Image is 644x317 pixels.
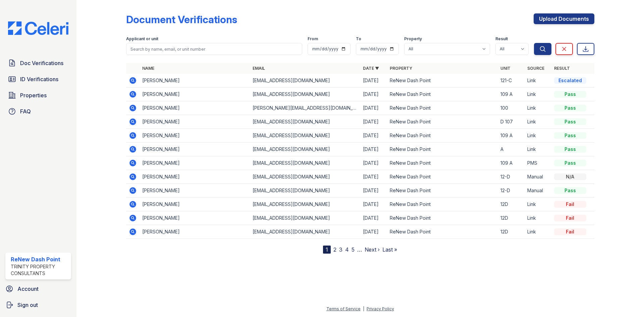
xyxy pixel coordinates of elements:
td: Link [525,198,551,211]
td: ReNew Dash Point [387,198,497,211]
label: Applicant or unit [126,36,158,42]
td: Link [525,101,551,115]
td: [EMAIL_ADDRESS][DOMAIN_NAME] [250,156,360,170]
td: 109 A [498,129,525,143]
a: 4 [345,246,349,253]
td: Link [525,115,551,129]
a: Account [3,282,74,296]
div: Document Verifications [126,13,237,25]
a: Properties [5,89,71,102]
td: [EMAIL_ADDRESS][DOMAIN_NAME] [250,198,360,211]
td: [PERSON_NAME] [140,156,250,170]
td: ReNew Dash Point [387,88,497,101]
td: [DATE] [360,156,387,170]
span: Doc Verifications [20,59,63,67]
td: Link [525,211,551,225]
td: 12D [498,225,525,239]
td: Link [525,74,551,88]
div: Pass [554,160,586,166]
label: To [356,36,361,42]
td: [PERSON_NAME] [140,74,250,88]
div: Pass [554,91,586,98]
a: 2 [333,246,336,253]
div: Pass [554,105,586,111]
div: Fail [554,201,586,208]
td: [DATE] [360,198,387,211]
td: ReNew Dash Point [387,156,497,170]
div: Trinity Property Consultants [11,263,68,277]
span: … [357,246,362,254]
img: CE_Logo_Blue-a8612792a0a2168367f1c8372b55b34899dd931a85d93a1a3d3e32e68fde9ad4.png [3,21,74,35]
span: FAQ [20,107,31,115]
td: [PERSON_NAME] [140,88,250,101]
td: ReNew Dash Point [387,225,497,239]
td: 12D [498,198,525,211]
td: [PERSON_NAME][EMAIL_ADDRESS][DOMAIN_NAME] [250,101,360,115]
td: ReNew Dash Point [387,129,497,143]
td: Link [525,143,551,156]
a: Name [142,66,154,71]
a: Terms of Service [326,306,361,311]
span: Sign out [17,301,38,309]
div: 1 [323,246,331,254]
span: Account [17,285,39,293]
td: 12-D [498,184,525,198]
td: ReNew Dash Point [387,184,497,198]
td: [PERSON_NAME] [140,184,250,198]
td: [DATE] [360,115,387,129]
button: Sign out [3,298,74,312]
td: [DATE] [360,211,387,225]
td: [DATE] [360,184,387,198]
td: [PERSON_NAME] [140,225,250,239]
div: Escalated [554,77,586,84]
a: Unit [500,66,511,71]
td: [DATE] [360,101,387,115]
div: Pass [554,118,586,125]
div: N/A [554,173,586,180]
td: [EMAIL_ADDRESS][DOMAIN_NAME] [250,129,360,143]
td: [EMAIL_ADDRESS][DOMAIN_NAME] [250,115,360,129]
td: [EMAIL_ADDRESS][DOMAIN_NAME] [250,88,360,101]
a: Doc Verifications [5,56,71,70]
a: 3 [339,246,342,253]
td: [PERSON_NAME] [140,198,250,211]
label: From [308,36,318,42]
td: [PERSON_NAME] [140,143,250,156]
td: [EMAIL_ADDRESS][DOMAIN_NAME] [250,225,360,239]
td: [DATE] [360,129,387,143]
td: ReNew Dash Point [387,143,497,156]
div: Pass [554,132,586,139]
td: ReNew Dash Point [387,115,497,129]
td: D 107 [498,115,525,129]
label: Property [404,36,422,42]
div: | [363,306,364,311]
div: ReNew Dash Point [11,255,68,263]
a: Last » [382,246,397,253]
td: PMS [525,156,551,170]
td: ReNew Dash Point [387,170,497,184]
td: [DATE] [360,170,387,184]
a: FAQ [5,105,71,118]
td: ReNew Dash Point [387,211,497,225]
div: Pass [554,187,586,194]
a: 5 [352,246,355,253]
label: Result [495,36,508,42]
a: ID Verifications [5,72,71,86]
input: Search by name, email, or unit number [126,43,302,55]
td: 109 A [498,88,525,101]
td: Link [525,129,551,143]
td: Manual [525,184,551,198]
td: ReNew Dash Point [387,74,497,88]
a: Email [253,66,265,71]
td: A [498,143,525,156]
td: [PERSON_NAME] [140,170,250,184]
td: [DATE] [360,225,387,239]
a: Result [554,66,570,71]
td: [EMAIL_ADDRESS][DOMAIN_NAME] [250,143,360,156]
td: Link [525,225,551,239]
span: ID Verifications [20,75,58,83]
td: [EMAIL_ADDRESS][DOMAIN_NAME] [250,184,360,198]
td: [PERSON_NAME] [140,211,250,225]
td: 121-C [498,74,525,88]
td: [EMAIL_ADDRESS][DOMAIN_NAME] [250,74,360,88]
